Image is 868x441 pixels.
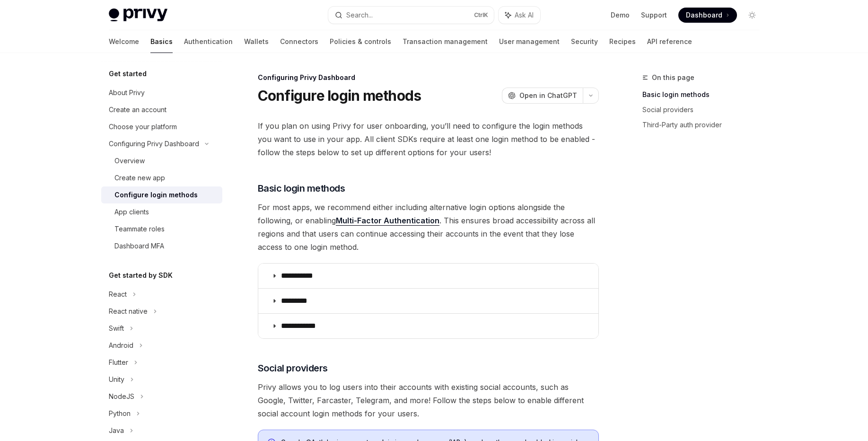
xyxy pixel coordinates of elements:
[109,270,173,281] h5: Get started by SDK
[184,30,233,53] a: Authentication
[101,118,222,135] a: Choose your platform
[258,362,328,375] span: Social providers
[109,357,128,368] div: Flutter
[280,30,318,53] a: Connectors
[642,87,767,102] a: Basic login methods
[403,30,488,53] a: Transaction management
[109,323,124,334] div: Swift
[641,10,667,20] a: Support
[642,102,767,117] a: Social providers
[109,138,199,150] div: Configuring Privy Dashboard
[515,10,534,20] span: Ask AI
[258,201,599,254] span: For most apps, we recommend either including alternative login options alongside the following, o...
[114,206,149,218] div: App clients
[109,289,127,300] div: React
[114,172,165,184] div: Create new app
[686,10,722,20] span: Dashboard
[109,121,177,132] div: Choose your platform
[101,152,222,169] a: Overview
[109,68,147,79] h5: Get started
[109,87,145,98] div: About Privy
[114,223,165,235] div: Teammate roles
[101,238,222,255] a: Dashboard MFA
[114,240,164,252] div: Dashboard MFA
[652,72,694,83] span: On this page
[109,340,133,351] div: Android
[519,91,577,100] span: Open in ChatGPT
[101,186,222,203] a: Configure login methods
[109,425,124,436] div: Java
[109,374,124,385] div: Unity
[258,182,345,195] span: Basic login methods
[101,84,222,101] a: About Privy
[328,7,494,24] button: Search...CtrlK
[258,73,599,82] div: Configuring Privy Dashboard
[474,11,488,19] span: Ctrl K
[101,220,222,238] a: Teammate roles
[346,9,373,21] div: Search...
[109,306,148,317] div: React native
[109,408,131,419] div: Python
[114,155,145,167] div: Overview
[109,104,167,115] div: Create an account
[611,10,630,20] a: Demo
[101,101,222,118] a: Create an account
[258,119,599,159] span: If you plan on using Privy for user onboarding, you’ll need to configure the login methods you wa...
[109,391,134,402] div: NodeJS
[499,30,560,53] a: User management
[258,87,421,104] h1: Configure login methods
[642,117,767,132] a: Third-Party auth provider
[571,30,598,53] a: Security
[109,30,139,53] a: Welcome
[330,30,391,53] a: Policies & controls
[336,216,439,226] a: Multi-Factor Authentication
[678,8,737,23] a: Dashboard
[647,30,692,53] a: API reference
[101,169,222,186] a: Create new app
[109,9,167,22] img: light logo
[101,203,222,220] a: App clients
[502,88,583,104] button: Open in ChatGPT
[609,30,636,53] a: Recipes
[244,30,269,53] a: Wallets
[150,30,173,53] a: Basics
[499,7,540,24] button: Ask AI
[258,380,599,420] span: Privy allows you to log users into their accounts with existing social accounts, such as Google, ...
[114,189,198,201] div: Configure login methods
[745,8,760,23] button: Toggle dark mode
